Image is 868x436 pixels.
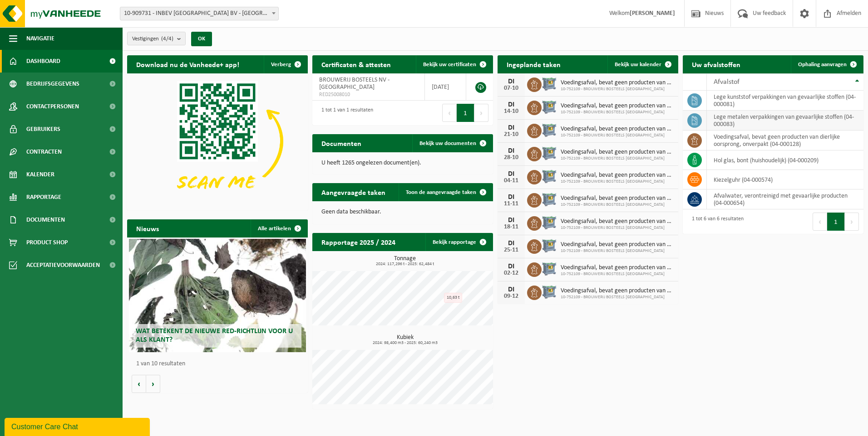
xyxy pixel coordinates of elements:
[317,334,493,345] h3: Kubiek
[416,55,492,73] a: Bekijk uw certificaten
[5,416,152,436] iframe: chat widget
[502,178,520,184] div: 04-11
[502,263,520,270] div: DI
[502,286,520,293] div: DI
[607,55,677,73] a: Bekijk uw kalender
[474,104,488,122] button: Next
[251,219,307,237] a: Alle artikelen
[317,262,493,266] span: 2024: 117,296 t - 2025: 62,484 t
[798,62,847,68] span: Ophaling aanvragen
[502,131,520,138] div: 21-10
[425,233,492,251] a: Bekijk rapportage
[845,213,859,231] button: Next
[561,202,674,208] span: 10-752109 - BROUWERIJ BOSTEELS [GEOGRAPHIC_DATA]
[129,239,306,352] a: Wat betekent de nieuwe RED-richtlijn voor u als klant?
[312,134,370,152] h2: Documenten
[561,271,674,277] span: 10-752109 - BROUWERIJ BOSTEELS [GEOGRAPHIC_DATA]
[191,32,212,46] button: OK
[707,189,863,209] td: afvalwater, verontreinigd met gevaarlijke producten (04-000654)
[561,149,674,156] span: Voedingsafval, bevat geen producten van dierlijke oorsprong, onverpakt
[561,156,674,161] span: 10-752109 - BROUWERIJ BOSTEELS [GEOGRAPHIC_DATA]
[561,287,674,295] span: Voedingsafval, bevat geen producten van dierlijke oorsprong, onverpakt
[26,27,54,50] span: Navigatie
[707,170,863,189] td: kiezelguhr (04-000574)
[561,179,674,184] span: 10-752109 - BROUWERIJ BOSTEELS [GEOGRAPHIC_DATA]
[542,99,557,115] img: PB-AP-0800-MET-02-01
[561,133,674,138] span: 10-752109 - BROUWERIJ BOSTEELS [GEOGRAPHIC_DATA]
[502,194,520,201] div: DI
[615,62,661,68] span: Bekijk uw kalender
[707,91,863,111] td: lege kunststof verpakkingen van gevaarlijke stoffen (04-000081)
[630,10,675,17] strong: [PERSON_NAME]
[317,256,493,266] h3: Tonnage
[561,172,674,179] span: Voedingsafval, bevat geen producten van dierlijke oorsprong, onverpakt
[502,170,520,178] div: DI
[502,201,520,207] div: 11-11
[442,104,457,122] button: Previous
[542,261,557,276] img: PB-AP-0800-MET-02-01
[425,73,466,101] td: [DATE]
[542,122,557,138] img: PB-AP-0800-MET-02-01
[321,160,484,166] p: U heeft 1265 ongelezen document(en).
[542,76,557,92] img: PB-AP-0800-MET-02-01
[502,85,520,92] div: 07-10
[319,91,418,98] span: RED25008010
[561,87,674,92] span: 10-752109 - BROUWERIJ BOSTEELS [GEOGRAPHIC_DATA]
[312,183,395,201] h2: Aangevraagde taken
[312,233,404,251] h2: Rapportage 2025 / 2024
[542,238,557,253] img: PB-AP-0800-MET-02-01
[561,110,674,115] span: 10-752109 - BROUWERIJ BOSTEELS [GEOGRAPHIC_DATA]
[542,284,557,300] img: PB-AP-0800-MET-02-01
[26,73,79,95] span: Bedrijfsgegevens
[561,241,674,248] span: Voedingsafval, bevat geen producten van dierlijke oorsprong, onverpakt
[542,192,557,207] img: PB-AP-0800-MET-02-01
[127,73,308,209] img: Download de VHEPlus App
[161,36,173,42] count: (4/4)
[412,134,492,152] a: Bekijk uw documenten
[707,131,863,150] td: voedingsafval, bevat geen producten van dierlijke oorsprong, onverpakt (04-000128)
[542,145,557,161] img: PB-AP-0800-MET-02-01
[561,295,674,300] span: 10-752109 - BROUWERIJ BOSTEELS [GEOGRAPHIC_DATA]
[561,264,674,271] span: Voedingsafval, bevat geen producten van dierlijke oorsprong, onverpakt
[146,375,160,393] button: Volgende
[827,213,845,231] button: 1
[687,212,744,232] div: 1 tot 6 van 6 resultaten
[317,103,373,123] div: 1 tot 1 van 1 resultaten
[406,189,476,195] span: Toon de aangevraagde taken
[542,169,557,184] img: PB-AP-0800-MET-02-01
[127,32,186,45] button: Vestigingen(4/4)
[561,218,674,225] span: Voedingsafval, bevat geen producten van dierlijke oorsprong, onverpakt
[26,254,100,276] span: Acceptatievoorwaarden
[120,7,278,20] span: 10-909731 - INBEV BELGIUM BV - ANDERLECHT
[502,293,520,300] div: 09-12
[457,104,474,122] button: 1
[561,248,674,254] span: 10-752109 - BROUWERIJ BOSTEELS [GEOGRAPHIC_DATA]
[502,124,520,131] div: DI
[136,361,303,367] p: 1 van 10 resultaten
[561,126,674,133] span: Voedingsafval, bevat geen producten van dierlijke oorsprong, onverpakt
[317,341,493,345] span: 2024: 98,400 m3 - 2025: 60,240 m3
[561,79,674,87] span: Voedingsafval, bevat geen producten van dierlijke oorsprong, onverpakt
[502,108,520,115] div: 14-10
[502,155,520,161] div: 28-10
[26,163,54,186] span: Kalender
[26,50,60,73] span: Dashboard
[542,215,557,230] img: PB-AP-0800-MET-02-01
[502,224,520,230] div: 18-11
[561,102,674,110] span: Voedingsafval, bevat geen producten van dierlijke oorsprong, onverpakt
[707,150,863,170] td: hol glas, bont (huishoudelijk) (04-000209)
[561,225,674,231] span: 10-752109 - BROUWERIJ BOSTEELS [GEOGRAPHIC_DATA]
[26,208,65,231] span: Documenten
[707,111,863,131] td: lege metalen verpakkingen van gevaarlijke stoffen (04-000083)
[26,118,60,140] span: Gebruikers
[127,55,248,73] h2: Download nu de Vanheede+ app!
[502,101,520,108] div: DI
[502,270,520,276] div: 02-12
[423,62,476,68] span: Bekijk uw certificaten
[502,247,520,253] div: 25-11
[26,95,79,118] span: Contactpersonen
[321,209,484,215] p: Geen data beschikbaar.
[319,77,390,91] span: BROUWERIJ BOSTEELS NV - [GEOGRAPHIC_DATA]
[136,328,293,344] span: Wat betekent de nieuwe RED-richtlijn voor u als klant?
